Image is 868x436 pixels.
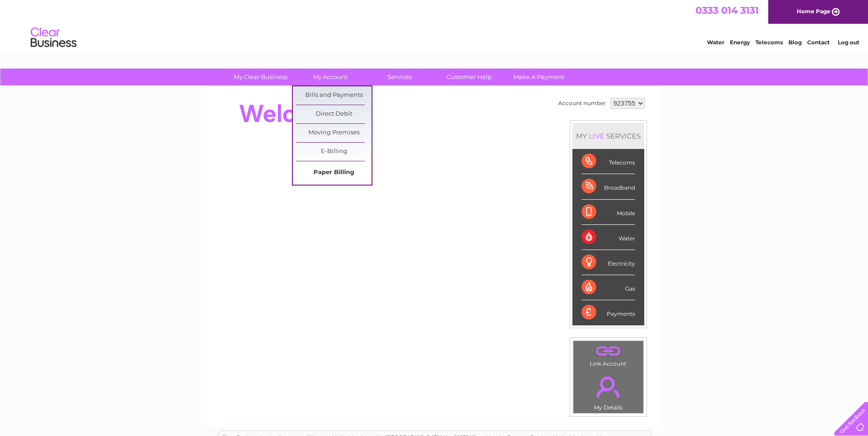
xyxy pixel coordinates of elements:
[582,300,635,325] div: Payments
[730,39,750,46] a: Energy
[576,371,641,403] a: .
[582,149,635,174] div: Telecoms
[292,69,368,85] a: My Account
[556,96,608,111] td: Account number
[296,124,372,142] a: Moving Premises
[296,164,372,182] a: Paper Billing
[582,275,635,300] div: Gas
[582,200,635,225] div: Mobile
[582,225,635,250] div: Water
[587,132,606,140] div: LIVE
[296,86,372,105] a: Bills and Payments
[573,340,644,369] td: Link Account
[576,343,641,359] a: .
[838,39,859,46] a: Log out
[572,123,644,149] div: MY SERVICES
[296,105,372,123] a: Direct Debit
[218,5,651,44] div: Clear Business is a trading name of Verastar Limited (registered in [GEOGRAPHIC_DATA] No. 3667643...
[582,250,635,275] div: Electricity
[296,143,372,161] a: E-Billing
[30,24,77,52] img: logo.png
[573,369,644,414] td: My Details
[807,39,830,46] a: Contact
[755,39,783,46] a: Telecoms
[431,69,507,85] a: Customer Help
[788,39,802,46] a: Blog
[695,5,759,16] a: 0333 014 3131
[707,39,724,46] a: Water
[223,69,298,85] a: My Clear Business
[582,174,635,199] div: Broadband
[501,69,577,85] a: Make A Payment
[362,69,437,85] a: Services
